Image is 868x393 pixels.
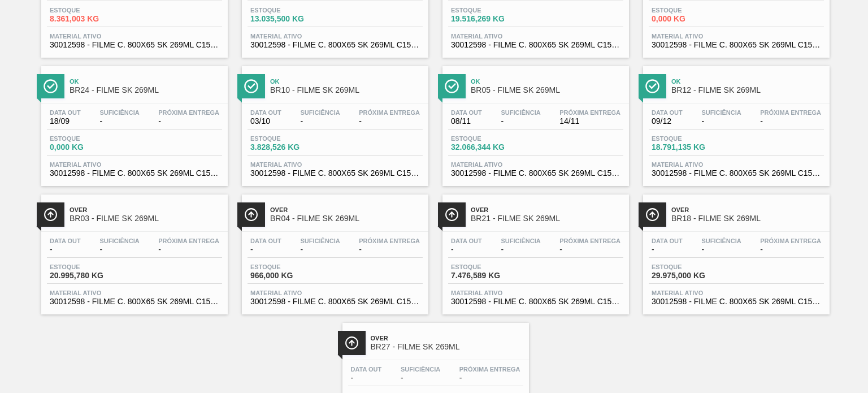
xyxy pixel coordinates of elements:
span: Suficiência [501,109,540,116]
span: Data out [652,237,683,244]
span: Material ativo [50,290,219,296]
span: 32.066,344 KG [451,143,530,152]
a: ÍconeOverBR03 - FILME SK 269MLData out-Suficiência-Próxima Entrega-Estoque20.995,780 KGMaterial a... [33,186,233,314]
span: - [99,117,139,126]
span: 30012598 - FILME C. 800X65 SK 269ML C15 429 [451,169,620,178]
span: Material ativo [652,290,821,296]
img: Ícone [44,208,58,222]
span: Próxima Entrega [760,237,821,244]
img: Ícone [244,208,258,222]
span: Estoque [50,7,129,14]
span: Material ativo [250,290,420,296]
span: 19.516,269 KG [451,15,530,23]
span: Ok [270,78,423,85]
img: Ícone [445,208,459,222]
span: 0,000 KG [652,15,731,23]
span: Próxima Entrega [359,109,420,116]
span: Próxima Entrega [760,109,821,116]
span: Data out [451,237,482,244]
span: Material ativo [451,290,620,296]
span: 7.476,589 KG [451,271,530,280]
span: Material ativo [50,161,219,168]
span: BR10 - FILME SK 269ML [270,86,423,94]
span: 30012598 - FILME C. 800X65 SK 269ML C15 429 [652,169,821,178]
span: 0,000 KG [50,143,129,152]
span: - [359,245,420,254]
span: Data out [250,237,281,244]
span: - [351,374,382,382]
span: 20.995,780 KG [50,271,129,280]
span: BR12 - FILME SK 269ML [671,86,824,94]
span: Over [270,206,423,213]
span: Próxima Entrega [158,237,219,244]
span: Ok [70,78,222,85]
span: - [451,245,482,254]
img: Ícone [244,79,258,93]
span: 18.791,135 KG [652,143,731,152]
span: Estoque [50,135,129,142]
span: Estoque [250,264,329,270]
span: - [359,117,420,126]
span: 18/09 [50,117,81,126]
img: Ícone [44,79,58,93]
span: 13.035,500 KG [250,15,329,23]
span: Estoque [451,135,530,142]
span: - [99,245,139,254]
span: 30012598 - FILME C. 800X65 SK 269ML C15 429 [50,41,219,49]
span: Estoque [451,264,530,270]
span: 966,000 KG [250,271,329,280]
span: 03/10 [250,117,281,126]
span: Suficiência [701,109,741,116]
span: BR04 - FILME SK 269ML [270,214,423,223]
span: Over [671,206,824,213]
span: Estoque [50,264,129,270]
span: Data out [50,237,81,244]
a: ÍconeOverBR21 - FILME SK 269MLData out-Suficiência-Próxima Entrega-Estoque7.476,589 KGMaterial at... [434,186,635,314]
span: Suficiência [300,109,340,116]
span: - [760,117,821,126]
span: Próxima Entrega [459,366,520,373]
span: Suficiência [701,237,741,244]
a: ÍconeOkBR24 - FILME SK 269MLData out18/09Suficiência-Próxima Entrega-Estoque0,000 KGMaterial ativ... [33,58,233,186]
span: Estoque [451,7,530,14]
span: Próxima Entrega [559,109,620,116]
img: Ícone [645,79,659,93]
span: - [559,245,620,254]
span: 29.975,000 KG [652,271,731,280]
span: Estoque [652,264,731,270]
span: Suficiência [99,237,139,244]
a: ÍconeOverBR18 - FILME SK 269MLData out-Suficiência-Próxima Entrega-Estoque29.975,000 KGMaterial a... [635,186,835,314]
span: Over [471,206,623,213]
span: 30012598 - FILME C. 800X65 SK 269ML C15 429 [250,41,420,49]
span: Próxima Entrega [559,237,620,244]
span: Material ativo [250,161,420,168]
a: ÍconeOverBR04 - FILME SK 269MLData out-Suficiência-Próxima Entrega-Estoque966,000 KGMaterial ativ... [233,186,434,314]
img: Ícone [345,336,359,350]
img: Ícone [445,79,459,93]
span: 30012598 - FILME C. 800X65 SK 269ML C15 429 [652,297,821,306]
span: BR27 - FILME SK 269ML [371,343,523,351]
span: 8.361,003 KG [50,15,129,23]
span: Estoque [652,135,731,142]
span: - [459,374,520,382]
span: 30012598 - FILME C. 800X65 SK 269ML C15 429 [50,297,219,306]
a: ÍconeOkBR05 - FILME SK 269MLData out08/11Suficiência-Próxima Entrega14/11Estoque32.066,344 KGMate... [434,58,635,186]
span: - [250,245,281,254]
span: Suficiência [99,109,139,116]
span: Suficiência [401,366,440,373]
span: 30012598 - FILME C. 800X65 SK 269ML C15 429 [451,297,620,306]
span: Ok [671,78,824,85]
span: Material ativo [652,33,821,40]
span: Data out [50,109,81,116]
span: 09/12 [652,117,683,126]
span: - [300,117,340,126]
span: - [300,245,340,254]
span: Suficiência [501,237,540,244]
span: - [158,245,219,254]
span: - [652,245,683,254]
span: 30012598 - FILME C. 800X65 SK 269ML C15 429 [250,169,420,178]
span: Over [70,206,222,213]
span: Suficiência [300,237,340,244]
span: Data out [652,109,683,116]
span: 30012598 - FILME C. 800X65 SK 269ML C15 429 [50,169,219,178]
